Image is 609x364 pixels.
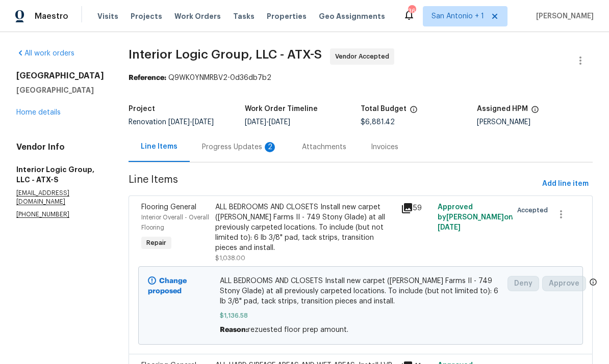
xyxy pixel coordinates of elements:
div: 36 [408,6,415,16]
span: Flooring General [141,204,196,211]
h5: [GEOGRAPHIC_DATA] [16,85,104,95]
span: Accepted [517,205,552,215]
span: Vendor Accepted [335,51,393,62]
span: [DATE] [438,224,461,231]
a: Home details [16,109,61,116]
chrome_annotation: [PHONE_NUMBER] [16,211,69,218]
span: Visits [97,11,118,21]
span: Work Orders [174,11,221,21]
button: Approve [542,276,586,291]
span: Approved by [PERSON_NAME] on [438,204,513,231]
span: Properties [267,11,307,21]
span: Add line item [542,178,589,190]
span: Renovation [129,119,214,126]
span: San Antonio + 1 [432,11,484,21]
h2: [GEOGRAPHIC_DATA] [16,71,104,81]
span: The total cost of line items that have been proposed by Opendoor. This sum includes line items th... [410,105,418,119]
div: Progress Updates [202,142,277,152]
span: Tasks [233,13,255,20]
span: The hpm assigned to this work order. [531,105,539,119]
span: Projects [131,11,162,21]
div: 59 [401,202,432,214]
h4: Vendor Info [16,142,104,152]
span: - [168,119,214,126]
span: Repair [142,238,170,248]
h5: Work Order Timeline [245,105,318,113]
chrome_annotation: [EMAIL_ADDRESS][DOMAIN_NAME] [16,190,69,205]
span: rezuested floor prep amount. [248,326,348,333]
span: Maestro [35,11,68,21]
b: Reference: [129,74,166,81]
span: Only a market manager or an area construction manager can approve [589,278,597,289]
div: 2 [265,142,275,152]
span: $6,881.42 [361,119,395,126]
span: [DATE] [192,119,214,126]
a: All work orders [16,50,74,57]
span: - [245,119,290,126]
h5: Interior Logic Group, LLC - ATX-S [16,164,104,185]
b: Change proposed [148,277,187,295]
span: [DATE] [269,119,290,126]
span: [PERSON_NAME] [532,11,594,21]
div: Line Items [141,142,177,152]
span: $1,038.00 [215,255,245,261]
span: [DATE] [245,119,266,126]
button: Add line item [538,175,593,193]
span: Geo Assignments [319,11,385,21]
span: Line Items [129,175,538,193]
div: Attachments [302,142,346,152]
h5: Assigned HPM [477,105,528,113]
span: Interior Overall - Overall Flooring [141,214,209,231]
span: ALL BEDROOMS AND CLOSETS Install new carpet ([PERSON_NAME] Farms II - 749 Stony Glade) at all pre... [220,276,501,306]
div: Q9WK0YNMRBV2-0d36db7b2 [129,73,593,83]
span: Interior Logic Group, LLC - ATX-S [129,48,322,61]
button: Deny [508,276,539,291]
div: [PERSON_NAME] [477,119,593,126]
h5: Total Budget [361,105,407,113]
div: Invoices [371,142,398,152]
div: ALL BEDROOMS AND CLOSETS Install new carpet ([PERSON_NAME] Farms II - 749 Stony Glade) at all pre... [215,202,394,253]
h5: Project [129,105,155,113]
span: Reason: [220,326,248,333]
span: $1,136.58 [220,311,501,321]
span: [DATE] [168,119,190,126]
